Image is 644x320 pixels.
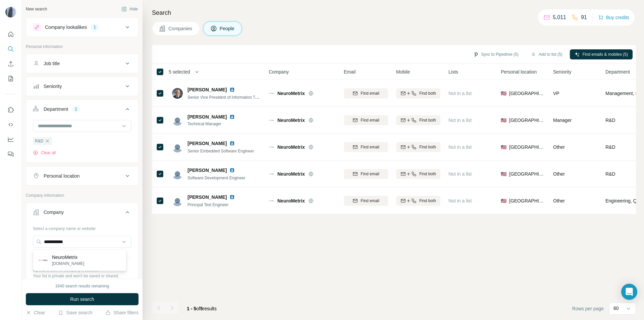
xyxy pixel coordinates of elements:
button: Dashboard [5,133,16,145]
span: Find email [361,198,379,204]
button: Find both [396,88,440,98]
div: Department [44,106,68,112]
button: Search [5,43,16,55]
span: NeuroMetrix [277,144,305,150]
button: Add to list (5) [526,49,567,59]
img: LinkedIn logo [229,168,235,173]
span: Find both [419,117,436,123]
span: Find email [361,90,379,96]
span: [GEOGRAPHIC_DATA] [509,117,545,124]
span: Not in a list [448,171,472,177]
span: [GEOGRAPHIC_DATA] [509,197,545,204]
button: Find both [396,115,440,125]
img: NeuroMetrix [39,256,48,265]
span: of [196,306,200,311]
span: Find email [361,144,379,150]
img: Avatar [172,169,183,179]
p: Personal information [26,44,139,50]
span: Not in a list [448,144,472,150]
div: Seniority [44,83,62,90]
span: Senior Vice President of Information Technology [187,94,273,100]
span: Lists [448,68,458,75]
img: LinkedIn logo [229,141,235,146]
span: 🇺🇸 [501,171,506,177]
button: Find email [344,169,388,179]
img: Logo of NeuroMetrix [269,198,274,203]
span: Department [605,68,630,75]
img: Logo of NeuroMetrix [269,118,274,123]
p: 60 [613,305,619,312]
button: Department1 [26,101,138,120]
button: Find email [344,196,388,206]
p: Your list is private and won't be saved or shared. [33,273,131,279]
div: Company [44,209,64,216]
img: Avatar [172,88,183,99]
div: Job title [44,60,60,67]
button: Find both [396,142,440,152]
span: Find both [419,198,436,204]
button: Seniority [26,78,138,94]
img: Avatar [172,195,183,206]
img: LinkedIn logo [229,87,235,92]
button: Sync to Pipedrive (5) [469,49,523,59]
button: Run search [26,293,139,305]
span: 5 [200,306,203,311]
p: Company information [26,192,139,198]
span: [GEOGRAPHIC_DATA] [509,144,545,150]
span: R&D [605,117,615,124]
span: 1 - 5 [187,306,196,311]
span: Run search [70,296,94,303]
button: Use Surfe on LinkedIn [5,104,16,116]
span: Companies [168,25,193,32]
span: 🇺🇸 [501,197,506,204]
span: Find both [419,90,436,96]
button: Feedback [5,148,16,160]
button: Hide [117,4,143,14]
span: 🇺🇸 [501,144,506,150]
span: [PERSON_NAME] [187,194,227,200]
span: 🇺🇸 [501,90,506,97]
img: LinkedIn logo [229,194,235,200]
span: Other [553,144,565,150]
span: 🇺🇸 [501,117,506,124]
span: [GEOGRAPHIC_DATA] [509,171,545,177]
button: Enrich CSV [5,58,16,70]
span: Find email [361,117,379,123]
button: Personal location [26,168,138,184]
div: Personal location [44,173,79,179]
span: Not in a list [448,91,472,96]
button: Job title [26,55,138,72]
div: New search [26,6,47,12]
span: Principal Test Engineer [187,202,229,207]
span: Other [553,198,565,203]
span: People [220,25,235,32]
span: Mobile [396,68,410,75]
div: Open Intercom Messenger [621,284,637,300]
span: [PERSON_NAME] [187,86,227,93]
span: Find email [361,171,379,177]
span: Technical Manager [187,121,243,127]
p: NeuroMetrix [52,254,84,261]
span: [GEOGRAPHIC_DATA] [509,90,545,97]
div: 1640 search results remaining [55,283,109,289]
p: 5,011 [553,13,566,21]
img: Avatar [5,7,16,17]
div: 1 [91,24,99,30]
button: Buy credits [598,13,629,22]
button: Quick start [5,28,16,40]
button: Find emails & mobiles (5) [570,49,633,59]
p: [DOMAIN_NAME] [52,261,84,267]
button: Company lookalikes1 [26,19,138,35]
span: Other [553,171,565,177]
span: Manager [553,118,572,123]
span: 5 selected [169,68,190,75]
div: Company lookalikes [45,24,87,31]
button: Clear all [33,150,56,156]
span: Not in a list [448,198,472,203]
span: Find both [419,144,436,150]
span: VP [553,91,559,96]
button: My lists [5,73,16,85]
span: Find emails & mobiles (5) [583,51,628,57]
span: R&D [605,144,615,150]
span: [PERSON_NAME] [187,113,227,120]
